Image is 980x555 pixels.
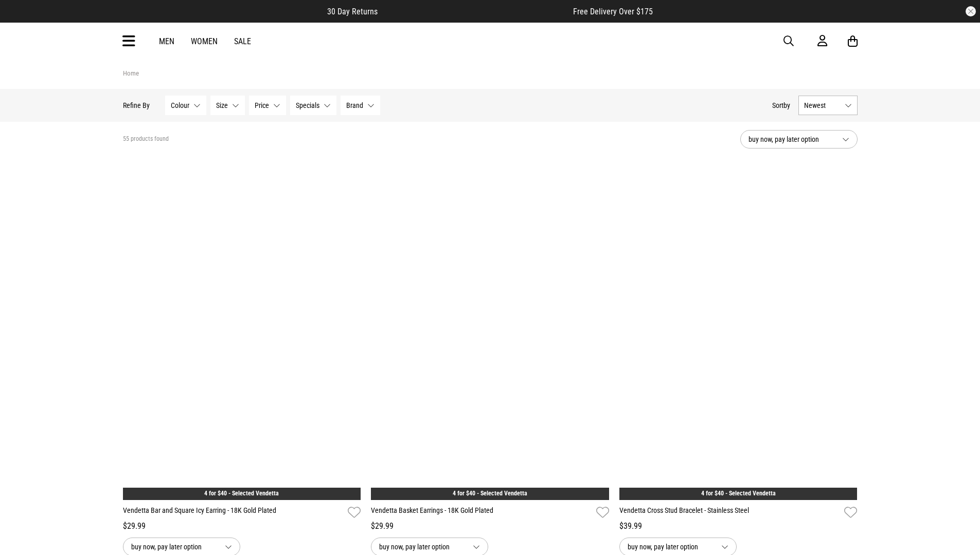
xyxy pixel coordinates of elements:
a: Home [123,69,139,77]
img: Vendetta Basket Earrings - 18k Gold Plated in Gold [371,167,609,500]
img: Vendetta Bar And Square Icy Earring - 18k Gold Plated in Gold [123,167,361,500]
button: Price [249,96,286,115]
img: Vendetta Cross Stud Bracelet - Stainless Steel in Silver [619,167,858,500]
a: 4 for $40 - Selected Vendetta [204,490,279,497]
button: Newest [798,96,858,115]
iframe: Customer reviews powered by Trustpilot [398,6,553,16]
div: $29.99 [123,520,361,532]
div: $29.99 [371,520,609,532]
a: 4 for $40 - Selected Vendetta [701,490,776,497]
button: buy now, pay later option [740,130,858,149]
button: Brand [341,96,380,115]
a: Vendetta Cross Stud Bracelet - Stainless Steel [619,505,841,520]
button: Sortby [772,99,790,112]
button: Size [210,96,245,115]
span: Colour [171,101,189,109]
a: Vendetta Bar and Square Icy Earring - 18K Gold Plated [123,505,344,520]
span: buy now, pay later option [379,541,465,553]
span: buy now, pay later option [749,133,834,145]
span: by [783,101,790,109]
span: 55 products found [123,135,169,143]
span: buy now, pay later option [628,541,713,553]
a: Sale [234,36,251,46]
img: Redrat logo [457,33,525,49]
a: Men [159,36,174,46]
a: 4 for $40 - Selected Vendetta [453,490,527,497]
span: Free Delivery Over $175 [573,7,653,16]
span: Newest [804,101,841,109]
button: Specials [290,96,336,115]
span: Brand [346,101,363,109]
span: buy now, pay later option [131,541,217,553]
span: Size [216,101,228,109]
span: Price [255,101,269,109]
span: 30 Day Returns [327,7,378,16]
a: Women [191,36,218,46]
p: Refine By [123,101,150,109]
span: Specials [296,101,319,109]
a: Vendetta Basket Earrings - 18K Gold Plated [371,505,592,520]
button: Colour [165,96,206,115]
div: $39.99 [619,520,858,532]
